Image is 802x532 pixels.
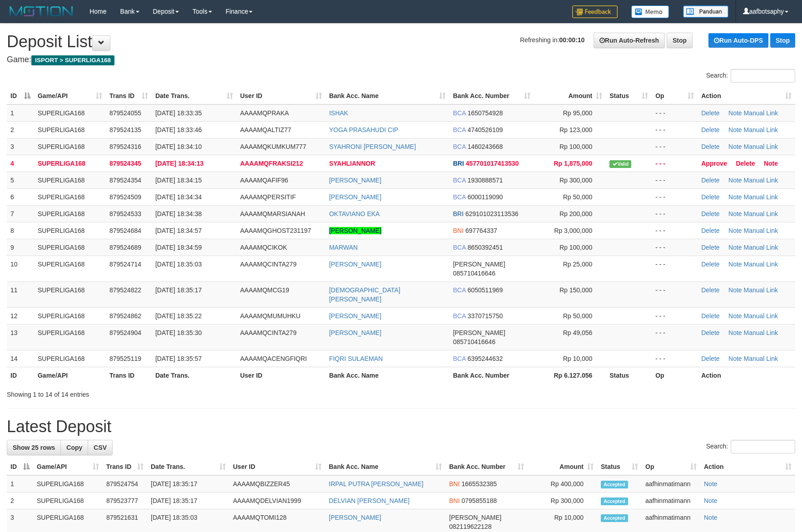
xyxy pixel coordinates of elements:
[744,193,778,201] a: Manual Link
[453,338,495,345] span: Copy 085710416646 to clipboard
[728,177,742,184] a: Note
[106,367,152,384] th: Trans ID
[155,109,202,117] span: [DATE] 18:33:35
[103,458,147,475] th: Trans ID: activate to sort column ascending
[449,480,460,488] span: BNI
[329,514,381,521] a: [PERSON_NAME]
[326,88,450,104] th: Bank Acc. Name: activate to sort column ascending
[7,386,327,399] div: Showing 1 to 14 of 14 entries
[329,227,381,234] a: [PERSON_NAME]
[701,210,719,217] a: Delete
[652,138,698,155] td: - - -
[34,239,106,256] td: SUPERLIGA168
[728,312,742,320] a: Note
[240,193,296,201] span: AAAAMQPERSITIF
[606,88,652,104] th: Status: activate to sort column ascending
[155,244,202,251] span: [DATE] 18:34:59
[770,33,795,48] a: Stop
[155,210,202,217] span: [DATE] 18:34:38
[652,367,698,384] th: Op
[446,458,528,475] th: Bank Acc. Number: activate to sort column ascending
[240,355,307,362] span: AAAAMQACENGFIQRI
[701,160,727,167] a: Approve
[34,205,106,222] td: SUPERLIGA168
[652,121,698,138] td: - - -
[155,329,202,336] span: [DATE] 18:35:30
[449,88,534,104] th: Bank Acc. Number: activate to sort column ascending
[34,222,106,239] td: SUPERLIGA168
[329,177,381,184] a: [PERSON_NAME]
[147,458,229,475] th: Date Trans.: activate to sort column ascending
[7,88,34,104] th: ID: activate to sort column descending
[7,239,34,256] td: 9
[467,143,503,150] span: Copy 1460243668 to clipboard
[88,440,113,455] a: CSV
[7,256,34,281] td: 10
[467,286,503,294] span: Copy 6050511969 to clipboard
[728,329,742,336] a: Note
[7,418,795,436] h1: Latest Deposit
[563,355,593,362] span: Rp 10,000
[453,355,465,362] span: BCA
[559,210,592,217] span: Rp 200,000
[520,36,584,44] span: Refreshing in:
[534,88,606,104] th: Amount: activate to sort column ascending
[706,440,795,453] label: Search:
[731,440,795,453] input: Search:
[744,126,778,133] a: Manual Link
[7,33,795,51] h1: Deposit List
[728,355,742,362] a: Note
[109,329,141,336] span: 879524904
[240,126,292,133] span: AAAAMQALTIZ77
[109,244,141,251] span: 879524689
[467,177,503,184] span: Copy 1930888571 to clipboard
[559,286,592,294] span: Rp 150,000
[728,109,742,117] a: Note
[109,227,141,234] span: 879524684
[155,261,202,268] span: [DATE] 18:35:03
[453,227,463,234] span: BNI
[704,514,718,521] a: Note
[701,312,719,320] a: Delete
[606,367,652,384] th: Status
[329,109,348,117] a: ISHAK
[744,210,778,217] a: Manual Link
[329,355,383,362] a: FIQRI SULAEMAN
[7,55,795,64] h4: Game:
[453,177,465,184] span: BCA
[453,270,495,277] span: Copy 085710416646 to clipboard
[467,126,503,133] span: Copy 4740526109 to clipboard
[34,307,106,324] td: SUPERLIGA168
[7,222,34,239] td: 8
[7,5,76,18] img: MOTION_logo.png
[7,155,34,172] td: 4
[652,350,698,367] td: - - -
[701,261,719,268] a: Delete
[642,458,700,475] th: Op: activate to sort column ascending
[7,324,34,350] td: 13
[704,480,718,488] a: Note
[559,36,584,44] strong: 00:00:10
[7,121,34,138] td: 2
[329,312,381,320] a: [PERSON_NAME]
[7,350,34,367] td: 14
[155,227,202,234] span: [DATE] 18:34:57
[109,193,141,201] span: 879524509
[7,493,33,509] td: 2
[147,475,229,493] td: [DATE] 18:35:17
[329,497,410,504] a: DELVIAN [PERSON_NAME]
[728,126,742,133] a: Note
[704,497,718,504] a: Note
[109,109,141,117] span: 879524055
[700,458,795,475] th: Action: activate to sort column ascending
[467,109,503,117] span: Copy 1650754928 to clipboard
[240,177,288,184] span: AAAAMQAFIF96
[109,143,141,150] span: 879524316
[728,210,742,217] a: Note
[103,475,147,493] td: 879524754
[329,160,375,167] a: SYAHLIANNOR
[103,493,147,509] td: 879523777
[7,307,34,324] td: 12
[329,210,380,217] a: OKTAVIANO EKA
[728,261,742,268] a: Note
